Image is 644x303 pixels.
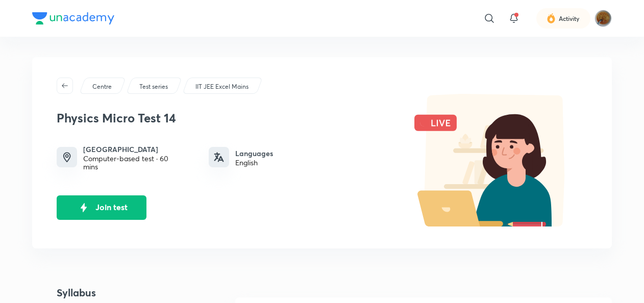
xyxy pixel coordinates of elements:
p: Centre [92,82,112,91]
a: Test series [138,82,170,91]
p: Test series [139,82,168,91]
img: activity [547,12,556,24]
a: Centre [91,82,114,91]
div: English [235,159,273,167]
button: Join test [57,195,146,220]
img: Company Logo [32,12,114,24]
p: IIT JEE Excel Mains [195,82,249,91]
img: Vartika tiwary uttarpradesh [595,10,612,27]
img: live-icon [76,200,91,215]
img: languages [214,152,224,162]
h3: Physics Micro Test 14 [57,111,399,125]
img: live [404,94,587,226]
h6: [GEOGRAPHIC_DATA] [83,144,184,155]
h6: Languages [235,148,273,159]
a: IIT JEE Excel Mains [194,82,251,91]
img: timing [62,152,72,162]
div: Computer-based test · 60 mins [83,155,184,171]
